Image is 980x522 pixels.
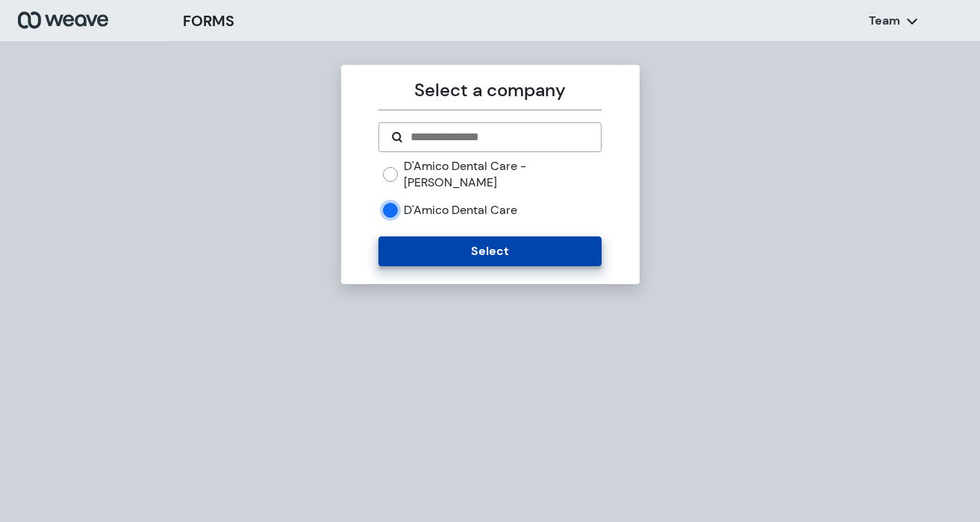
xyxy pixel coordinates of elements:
[409,128,589,146] input: Search
[378,236,602,266] button: Select
[183,10,234,32] h3: FORMS
[404,158,602,190] label: D'Amico Dental Care - [PERSON_NAME]
[404,202,517,218] label: D'Amico Dental Care
[869,13,900,29] p: Team
[378,77,602,104] p: Select a company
